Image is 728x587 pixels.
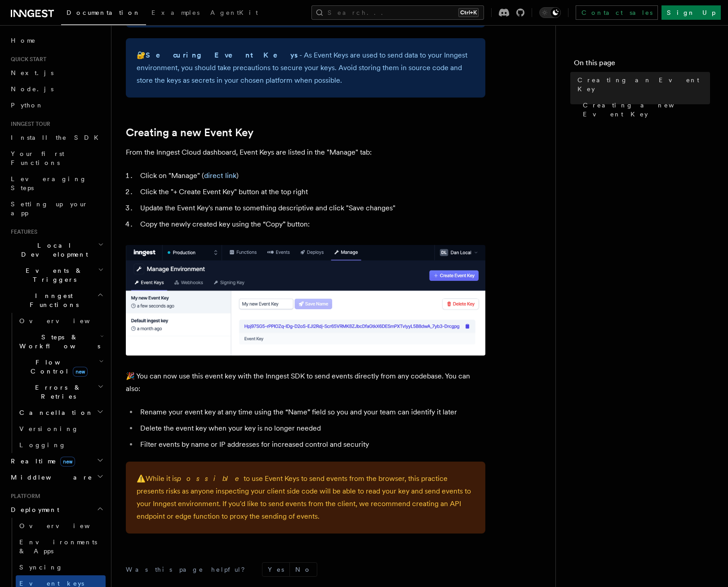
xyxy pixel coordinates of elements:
span: Leveraging Steps [11,175,87,191]
span: Event keys [19,580,84,587]
p: From the Inngest Cloud dashboard, Event Keys are listed in the "Manage" tab: [126,146,485,159]
span: Python [11,102,44,109]
button: Flow Controlnew [16,354,106,379]
button: Events & Triggers [7,262,106,288]
a: Contact sales [576,5,658,20]
span: Errors & Retries [16,383,98,401]
a: Documentation [61,3,146,25]
a: Environments & Apps [16,534,106,559]
button: Search...Ctrl+K [311,5,484,20]
button: Steps & Workflows [16,329,106,354]
span: Features [7,228,37,236]
button: Inngest Functions [7,288,106,313]
a: Versioning [16,421,106,437]
span: Inngest tour [7,120,50,128]
a: Your first Functions [7,146,106,171]
a: Syncing [16,559,106,575]
span: new [60,457,75,467]
a: Install the SDK [7,129,106,146]
a: Leveraging Steps [7,171,106,196]
button: Toggle dark mode [539,7,561,18]
li: Update the Event Key's name to something descriptive and click "Save changes" [138,202,485,214]
span: ⚠️ [137,474,146,483]
a: Creating a new Event Key [126,126,253,139]
span: Middleware [7,473,93,482]
a: Logging [16,437,106,453]
em: possible [177,474,244,483]
button: Deployment [7,502,106,518]
div: Inngest Functions [7,313,106,453]
span: Quick start [7,56,46,63]
a: Creating an Event Key [574,72,710,97]
span: Versioning [19,425,79,432]
span: Logging [19,441,66,449]
button: No [290,563,317,576]
span: Your first Functions [11,150,64,166]
a: Overview [16,518,106,534]
p: 🔐 - As Event Keys are used to send data to your Inngest environment, you should take precautions ... [137,49,475,87]
span: Setting up your app [11,200,88,217]
span: Install the SDK [11,134,104,141]
span: Events & Triggers [7,266,98,284]
span: AgentKit [210,9,258,16]
kbd: Ctrl+K [458,8,479,17]
span: Creating an Event Key [577,76,710,93]
a: Setting up your app [7,196,106,221]
a: AgentKit [205,3,263,24]
button: Errors & Retries [16,379,106,405]
li: Copy the newly created key using the “Copy” button: [138,218,485,231]
button: Middleware [7,469,106,485]
span: Next.js [11,69,53,76]
span: Flow Control [16,358,99,376]
span: Creating a new Event Key [583,101,710,119]
span: Environments & Apps [19,538,97,555]
li: Delete the event key when your key is no longer needed [138,422,485,435]
a: Sign Up [661,5,721,20]
span: Documentation [67,9,141,16]
li: Click the "+ Create Event Key" button at the top right [138,186,485,198]
a: direct link [204,171,236,180]
span: Realtime [7,457,75,466]
a: Creating a new Event Key [579,97,710,122]
p: Was this page helpful? [126,565,251,574]
li: Click on "Manage" ( ) [138,169,485,182]
span: Local Development [7,241,98,259]
li: Rename your event key at any time using the “Name” field so you and your team can identify it later [138,406,485,418]
button: Local Development [7,237,106,262]
button: Realtimenew [7,453,106,469]
a: Next.js [7,65,106,81]
span: Examples [151,9,200,16]
span: Deployment [7,505,59,514]
a: Node.js [7,81,106,97]
span: Steps & Workflows [16,333,100,351]
span: Overview [19,522,112,529]
span: Inngest Functions [7,291,97,309]
a: Overview [16,313,106,329]
span: Overview [19,317,112,325]
a: Python [7,97,106,113]
span: new [73,367,88,377]
span: Node.js [11,85,53,93]
span: Platform [7,493,40,500]
h4: On this page [574,58,710,72]
li: Filter events by name or IP addresses for increased control and security [138,438,485,451]
button: Cancellation [16,405,106,421]
span: Cancellation [16,408,93,417]
span: Home [11,36,36,45]
a: Examples [146,3,205,24]
a: Home [7,32,106,49]
button: Yes [262,563,289,576]
p: While it is to use Event Keys to send events from the browser, this practice presents risks as an... [137,472,475,523]
p: 🎉 You can now use this event key with the Inngest SDK to send events directly from any codebase. ... [126,370,485,395]
img: A newly created Event Key in the Inngest Cloud dashboard [126,245,485,356]
strong: Securing Event Keys [146,51,299,59]
span: Syncing [19,564,63,571]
